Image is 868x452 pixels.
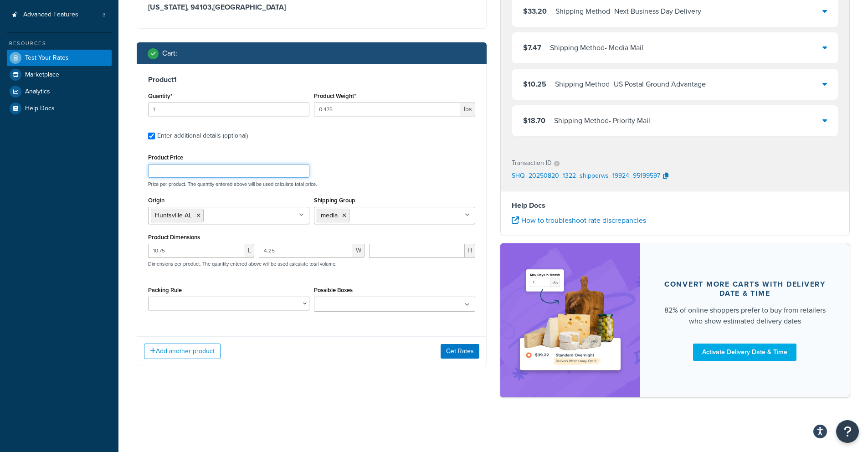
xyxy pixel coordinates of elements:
p: Price per product. The quantity entered above will be used calculate total price. [146,181,478,187]
span: Advanced Features [23,11,78,19]
label: Quantity* [148,92,172,99]
h4: Help Docs [512,200,839,211]
h3: Product 1 [148,75,475,84]
button: Add another product [144,344,221,359]
span: $18.70 [523,115,545,126]
button: Open Resource Center [836,420,859,443]
label: Shipping Group [314,197,355,204]
li: Advanced Features [7,6,112,23]
span: $33.20 [523,6,547,16]
a: Help Docs [7,100,112,117]
label: Product Price [148,154,183,161]
p: Transaction ID [512,157,552,169]
p: Dimensions per product. The quantity entered above will be used calculate total volume. [146,261,337,267]
input: 0.0 [148,103,309,116]
label: Possible Boxes [314,287,353,293]
span: $10.25 [523,79,546,89]
span: Test Your Rates [25,54,69,62]
input: 0.00 [314,103,461,116]
span: 3 [103,11,106,19]
div: 82% of online shoppers prefer to buy from retailers who show estimated delivery dates [662,305,828,327]
h3: [US_STATE], 94103 , [GEOGRAPHIC_DATA] [148,3,475,12]
label: Product Weight* [314,92,356,99]
span: Help Docs [25,105,55,113]
a: Test Your Rates [7,50,112,66]
span: W [353,244,365,257]
span: $7.47 [523,42,541,53]
span: lbs [461,103,475,116]
span: H [465,244,475,257]
a: Marketplace [7,67,112,83]
span: media [321,211,338,220]
img: feature-image-ddt-36eae7f7280da8017bfb280eaccd9c446f90b1fe08728e4019434db127062ab4.png [514,257,627,384]
span: Huntsville AL [155,211,192,220]
label: Packing Rule [148,287,182,293]
div: Enter additional details (optional) [157,129,248,142]
label: Origin [148,197,164,204]
div: Shipping Method - Media Mail [550,41,643,54]
button: Get Rates [441,344,479,359]
label: Product Dimensions [148,234,200,241]
div: Shipping Method - Priority Mail [554,114,650,127]
h2: Cart : [162,49,177,57]
span: L [245,244,254,257]
p: SHQ_20250820_1322_shipperws_19924_95199597 [512,169,660,183]
div: Shipping Method - US Postal Ground Advantage [555,78,706,91]
span: Marketplace [25,71,59,79]
input: Enter additional details (optional) [148,133,155,139]
div: Shipping Method - Next Business Day Delivery [555,5,701,18]
a: How to troubleshoot rate discrepancies [512,215,646,226]
a: Activate Delivery Date & Time [693,344,796,361]
a: Analytics [7,83,112,100]
a: Advanced Features3 [7,6,112,23]
div: Convert more carts with delivery date & time [662,280,828,298]
span: Analytics [25,88,50,96]
div: Resources [7,40,112,47]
